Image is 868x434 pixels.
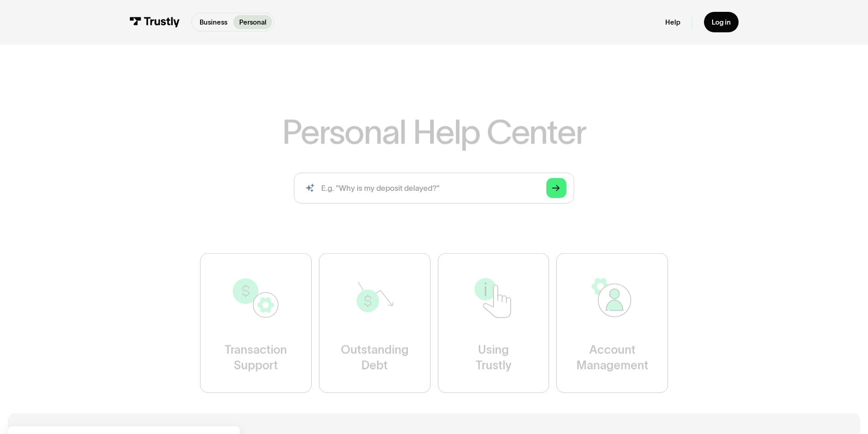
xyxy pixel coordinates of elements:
form: Search [294,173,574,204]
div: Outstanding Debt [341,342,409,373]
input: search [294,173,574,204]
a: Business [194,15,233,29]
a: AccountManagement [556,253,668,393]
a: Personal [233,15,272,29]
a: Help [665,18,680,26]
p: Business [200,17,227,27]
a: TransactionSupport [200,253,312,393]
p: Personal [239,17,267,27]
a: UsingTrustly [438,253,550,393]
a: OutstandingDebt [319,253,431,393]
div: Log in [712,18,731,26]
h1: Personal Help Center [282,115,586,149]
img: Trustly Logo [129,17,180,27]
a: Log in [704,12,739,32]
div: Account Management [576,342,648,373]
div: Transaction Support [225,342,287,373]
div: Using Trustly [475,342,511,373]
